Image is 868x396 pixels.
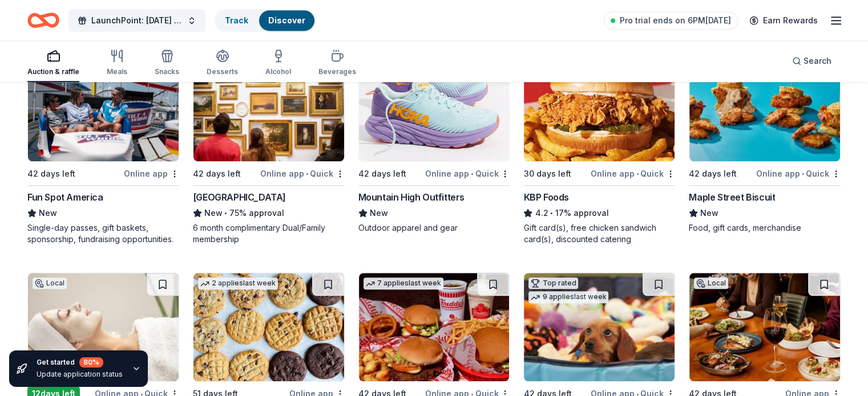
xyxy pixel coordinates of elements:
a: Image for Mountain High Outfitters2 applieslast week42 days leftOnline app•QuickMountain High Out... [358,52,510,234]
span: New [370,206,388,220]
img: Image for Fun Spot America [28,53,179,161]
button: Search [783,50,841,72]
button: LaunchPoint: [DATE] Connection [68,9,205,32]
span: • [224,209,227,218]
div: Online app [124,166,179,181]
div: 75% approval [193,206,345,220]
img: Image for Freddy's Frozen Custard & Steakburgers [359,273,510,381]
a: Track [225,15,248,25]
div: Online app Quick [756,166,841,181]
span: Pro trial ends on 6PM[DATE] [620,14,731,27]
div: Desserts [207,67,238,76]
a: Image for High Museum of ArtLocal42 days leftOnline app•Quick[GEOGRAPHIC_DATA]New•75% approval6 m... [193,52,345,245]
div: Single-day passes, gift baskets, sponsorship, fundraising opportunities. [27,222,179,245]
div: 6 month complimentary Dual/Family membership [193,222,345,245]
a: Home [27,7,59,34]
a: Image for Maple Street Biscuit2 applieslast week42 days leftOnline app•QuickMaple Street BiscuitN... [689,52,841,234]
span: • [550,209,553,218]
span: • [306,169,308,178]
button: Meals [107,44,127,82]
a: Discover [268,15,305,25]
div: KBP Foods [523,190,568,204]
div: Auction & raffle [27,67,79,76]
img: Image for KBP Foods [524,53,675,161]
div: Beverages [318,67,356,76]
span: • [471,169,473,178]
a: Image for Fun Spot AmericaLocal42 days leftOnline appFun Spot AmericaNewSingle-day passes, gift b... [27,52,179,245]
span: • [802,169,804,178]
div: [GEOGRAPHIC_DATA] [193,190,286,204]
a: Image for KBP Foods8 applieslast week30 days leftOnline app•QuickKBP Foods4.2•17% approvalGift ca... [523,52,675,245]
img: Image for Maple Street Biscuit [689,53,840,161]
button: Beverages [318,44,356,82]
span: Search [804,54,831,68]
div: 42 days left [358,167,406,181]
div: 42 days left [27,167,75,181]
button: Alcohol [265,44,291,82]
span: LaunchPoint: [DATE] Connection [91,14,183,27]
div: Gift card(s), free chicken sandwich card(s), discounted catering [523,222,675,245]
div: Meals [107,67,127,76]
div: Update application status [37,370,123,379]
div: Alcohol [265,67,291,76]
img: Image for Mountain High Outfitters [359,53,510,161]
div: 7 applies last week [364,277,443,289]
div: 30 days left [523,167,571,181]
div: Local [33,277,67,289]
div: Local [694,277,728,289]
button: Auction & raffle [27,44,79,82]
div: Mountain High Outfitters [358,190,465,204]
div: 9 applies last week [528,291,608,303]
img: Image for City Winery (Atlanta) [689,273,840,381]
img: Image for Tiff's Treats [193,273,344,381]
a: Pro trial ends on 6PM[DATE] [604,11,738,30]
img: Image for BarkBox [524,273,675,381]
div: Snacks [155,67,179,76]
img: Image for High Museum of Art [193,53,344,161]
span: New [204,206,223,220]
div: Online app Quick [591,166,675,181]
div: Online app Quick [425,166,510,181]
div: Outdoor apparel and gear [358,222,510,234]
span: New [39,206,57,220]
button: Desserts [207,44,238,82]
div: 80 % [79,357,103,368]
a: Earn Rewards [742,10,825,31]
span: 4.2 [535,206,548,220]
div: Food, gift cards, merchandise [689,222,841,234]
div: Get started [37,357,123,368]
button: Snacks [155,44,179,82]
div: Top rated [528,277,578,289]
div: Maple Street Biscuit [689,190,775,204]
button: TrackDiscover [215,9,316,32]
div: Online app Quick [260,166,345,181]
span: New [700,206,718,220]
img: Image for Natural Body Spa & Shop [28,273,179,381]
div: 42 days left [193,167,241,181]
div: Fun Spot America [27,190,103,204]
div: 17% approval [523,206,675,220]
div: 42 days left [689,167,737,181]
span: • [636,169,639,178]
div: 2 applies last week [198,277,278,289]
